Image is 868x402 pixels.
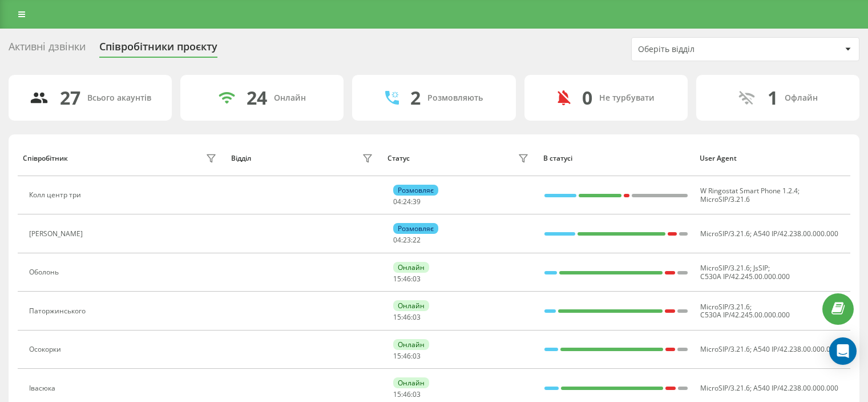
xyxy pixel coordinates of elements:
div: : : [393,352,421,360]
span: 24 [403,197,411,206]
div: : : [393,391,421,399]
span: A540 IP/42.238.00.000.000 [753,229,838,238]
span: 15 [393,351,401,361]
span: C530A IP/42.245.00.000.000 [700,310,790,320]
span: 46 [403,389,411,399]
span: W Ringostat Smart Phone 1.2.4 [700,186,798,196]
span: MicroSIP/3.21.6 [700,302,750,312]
span: 15 [393,389,401,399]
div: Онлайн [274,93,306,103]
span: 15 [393,274,401,284]
div: Співробітник [23,154,68,162]
span: 03 [413,389,421,399]
div: Статус [387,154,410,162]
span: MicroSIP/3.21.6 [700,194,750,204]
span: 46 [403,312,411,322]
div: 24 [247,87,267,109]
div: Активні дзвінки [9,41,86,58]
div: Всього акаунтів [87,93,151,103]
div: Співробітники проєкту [99,41,217,58]
span: 04 [393,197,401,206]
div: Розмовляє [393,223,438,234]
span: MicroSIP/3.21.6 [700,263,750,273]
span: 03 [413,274,421,284]
div: Open Intercom Messenger [829,337,857,365]
div: Онлайн [393,300,429,311]
span: C530A IP/42.245.00.000.000 [700,272,790,281]
div: 2 [410,87,421,109]
div: : : [393,198,421,206]
div: Розмовляє [393,185,438,196]
span: 03 [413,351,421,361]
div: Паторжинського [29,307,88,315]
div: [PERSON_NAME] [29,230,86,238]
span: 03 [413,312,421,322]
div: В статусі [543,154,689,162]
div: Відділ [231,154,251,162]
span: A540 IP/42.238.00.000.000 [753,383,838,393]
div: Івасюка [29,384,58,392]
div: Колл центр три [29,191,84,199]
div: : : [393,236,421,244]
span: 46 [403,274,411,284]
div: Офлайн [785,93,818,103]
div: Розмовляють [427,93,483,103]
div: User Agent [700,154,845,162]
div: Оберіть відділ [638,45,774,54]
div: Не турбувати [599,93,655,103]
div: : : [393,275,421,283]
div: 1 [768,87,778,109]
span: MicroSIP/3.21.6 [700,344,750,354]
div: Осокорки [29,345,64,353]
div: : : [393,313,421,321]
div: 27 [60,87,80,109]
span: A540 IP/42.238.00.000.000 [753,344,838,354]
div: 0 [582,87,592,109]
span: 39 [413,197,421,206]
span: 15 [393,312,401,322]
span: 23 [403,235,411,245]
span: 04 [393,235,401,245]
span: 22 [413,235,421,245]
span: JsSIP [753,263,768,273]
div: Онлайн [393,339,429,350]
span: MicroSIP/3.21.6 [700,229,750,238]
div: Оболонь [29,268,62,276]
div: Онлайн [393,377,429,388]
span: MicroSIP/3.21.6 [700,383,750,393]
div: Онлайн [393,262,429,273]
span: 46 [403,351,411,361]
